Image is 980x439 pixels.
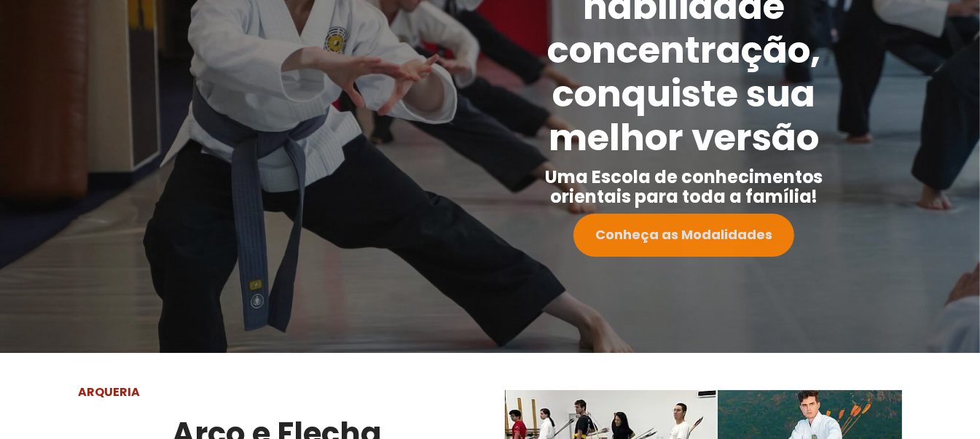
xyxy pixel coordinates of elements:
strong: Conheça as Modalidades [595,225,772,244]
a: Conheça as Modalidades [573,214,794,257]
strong: ARQUERIA [79,384,141,400]
strong: Uma Escola de conhecimentos orientais para toda a família! [545,165,823,209]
